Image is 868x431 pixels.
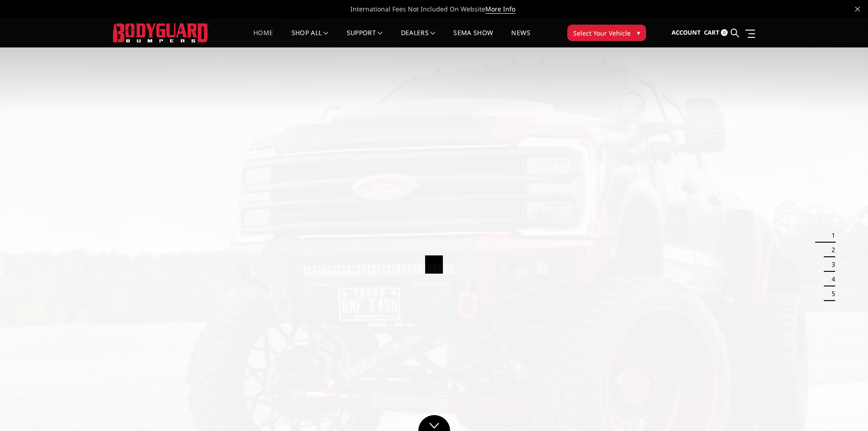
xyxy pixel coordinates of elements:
[511,30,530,47] a: News
[113,23,209,42] img: BODYGUARD BUMPERS
[453,30,493,47] a: SEMA Show
[485,5,515,14] a: More Info
[826,286,835,301] button: 5 of 5
[253,30,273,47] a: Home
[826,243,835,257] button: 2 of 5
[401,30,436,47] a: Dealers
[672,28,701,36] span: Account
[826,228,835,243] button: 1 of 5
[418,415,450,431] a: Click to Down
[292,30,329,47] a: shop all
[672,21,701,45] a: Account
[637,28,640,37] span: ▾
[573,28,631,38] span: Select Your Vehicle
[704,21,728,45] a: Cart 0
[347,30,383,47] a: Support
[704,28,719,36] span: Cart
[826,257,835,272] button: 3 of 5
[826,272,835,286] button: 4 of 5
[567,25,646,41] button: Select Your Vehicle
[721,29,728,36] span: 0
